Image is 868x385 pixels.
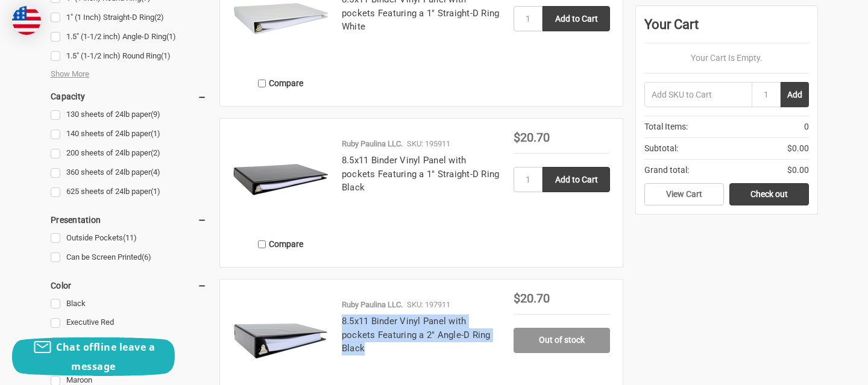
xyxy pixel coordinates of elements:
[12,6,41,35] img: duty and tax information for United States
[233,74,329,93] label: Compare
[51,184,207,200] a: 625 sheets of 24lb paper
[151,148,160,157] span: (2)
[342,155,500,193] a: 8.5x11 Binder Vinyl Panel with pockets Featuring a 1" Straight-D Ring Black
[342,138,403,150] p: Ruby Paulina LLC.
[51,29,207,45] a: 1.5" (1-1/2 inch) Angle-D Ring
[542,6,610,31] input: Add to Cart
[342,316,491,354] a: 8.5x11 Binder Vinyl Panel with pockets Featuring a 2" Angle-D Ring Black
[514,291,550,305] span: $20.70
[644,82,752,107] input: Add SKU to Cart
[51,164,207,181] a: 360 sheets of 24lb paper
[56,340,155,373] span: Chat offline leave a message
[51,315,207,331] a: Executive Red
[51,230,207,246] a: Outside Pockets
[161,51,171,60] span: (1)
[258,240,266,248] input: Compare
[342,299,403,311] p: Ruby Paulina LLC.
[514,328,610,353] a: Out of stock
[151,187,160,196] span: (1)
[51,249,207,266] a: Can be Screen Printed
[514,130,550,145] span: $20.70
[142,252,151,261] span: (6)
[258,80,266,87] input: Compare
[123,233,137,242] span: (11)
[151,110,160,119] span: (9)
[51,107,207,123] a: 130 sheets of 24lb paper
[154,13,164,22] span: (2)
[12,337,175,376] button: Chat offline leave a message
[233,131,329,228] img: 8.5x11 Binder Vinyl Panel with pockets Featuring a 1" Straight-D Ring Black
[51,89,207,104] h5: Capacity
[407,299,450,311] p: SKU: 197911
[51,334,207,350] a: Green
[51,68,89,80] span: Show More
[769,352,868,385] iframe: Google Customer Reviews
[787,164,809,177] span: $0.00
[804,121,809,133] span: 0
[542,167,610,192] input: Add to Cart
[51,278,207,293] h5: Color
[644,121,688,133] span: Total Items:
[407,138,450,150] p: SKU: 195911
[51,296,207,312] a: Black
[787,142,809,155] span: $0.00
[233,234,329,254] label: Compare
[151,167,160,177] span: (4)
[166,32,176,41] span: (1)
[51,126,207,142] a: 140 sheets of 24lb paper
[644,14,809,43] div: Your Cart
[51,10,207,26] a: 1" (1 Inch) Straight-D Ring
[151,129,160,138] span: (1)
[644,183,724,206] a: View Cart
[644,142,678,155] span: Subtotal:
[644,164,689,177] span: Grand total:
[644,52,809,64] p: Your Cart Is Empty.
[781,82,809,107] button: Add
[51,48,207,64] a: 1.5" (1-1/2 inch) Round Ring
[51,145,207,161] a: 200 sheets of 24lb paper
[729,183,809,206] a: Check out
[51,213,207,227] h5: Presentation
